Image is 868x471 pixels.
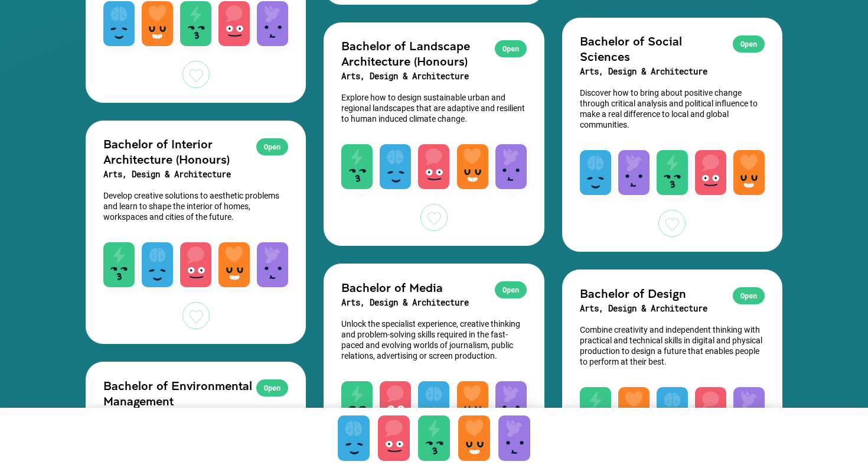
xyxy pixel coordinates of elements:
p: Explore how to design sustainable urban and regional landscapes that are adaptive and resilient t... [341,92,526,124]
h3: Arts, Design & Architecture [580,64,765,79]
h2: Bachelor of Media [341,280,526,295]
a: OpenBachelor of Interior Architecture (Honours)Arts, Design & ArchitectureDevelop creative soluti... [86,121,306,345]
p: Develop creative solutions to aesthetic problems and learn to shape the interior of homes, worksp... [103,190,288,222]
h3: Arts, Design & Architecture [341,69,526,84]
h2: Bachelor of Environmental Management [103,378,288,408]
a: OpenBachelor of Landscape Architecture (Honours)Arts, Design & ArchitectureExplore how to design ... [324,22,544,246]
div: Open [495,40,527,57]
h2: Bachelor of Social Sciences [580,33,765,64]
p: Unlock the specialist experience, creative thinking and problem-solving skills required in the fa... [341,319,526,361]
h3: Arts, Design & Architecture [580,301,765,316]
a: OpenBachelor of Social SciencesArts, Design & ArchitectureDiscover how to bring about positive ch... [562,18,782,252]
h2: Bachelor of Interior Architecture (Honours) [103,136,288,167]
div: Open [733,287,765,304]
h2: Bachelor of Landscape Architecture (Honours) [341,38,526,69]
p: Combine creativity and independent thinking with practical and technical skills in digital and ph... [580,324,765,367]
h3: Arts, Design & Architecture [341,295,526,310]
p: Discover how to bring about positive change through critical analysis and political influence to ... [580,87,765,130]
h2: Bachelor of Design [580,285,765,301]
h3: Arts, Design & Architecture [103,167,288,182]
div: Open [256,379,288,397]
div: Open [256,138,288,155]
div: Open [733,35,765,53]
div: Open [495,281,527,298]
